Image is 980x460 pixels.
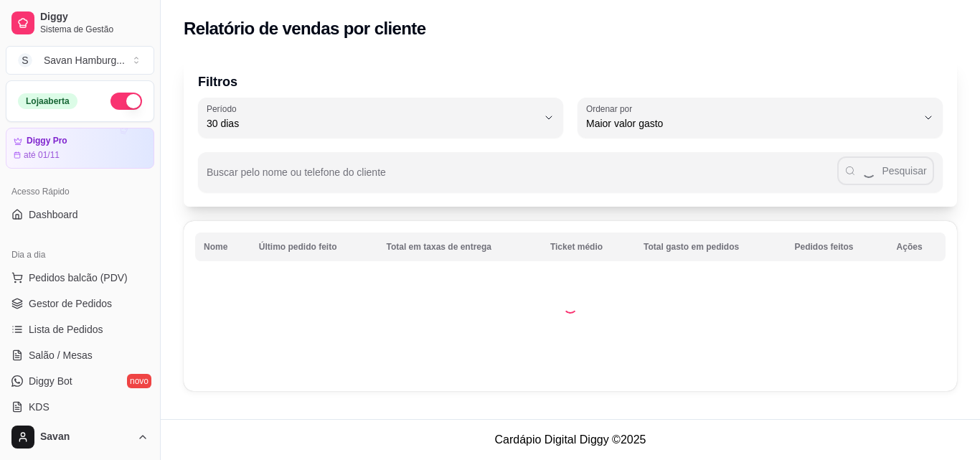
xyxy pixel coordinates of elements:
[6,46,154,75] button: Select a team
[184,17,426,40] h2: Relatório de vendas por cliente
[6,344,154,367] a: Salão / Mesas
[29,322,103,337] span: Lista de Pedidos
[578,98,943,138] button: Ordenar porMaior valor gasto
[207,171,837,185] input: Buscar pelo nome ou telefone do cliente
[6,318,154,341] a: Lista de Pedidos
[207,116,537,131] span: 30 dias
[29,400,50,414] span: KDS
[6,6,154,40] a: DiggySistema de Gestão
[198,72,943,92] p: Filtros
[24,149,60,161] article: até 01/11
[27,136,67,146] article: Diggy Pro
[586,103,637,115] label: Ordenar por
[29,207,78,222] span: Dashboard
[198,98,563,138] button: Período30 dias
[6,370,154,393] a: Diggy Botnovo
[6,180,154,203] div: Acesso Rápido
[18,93,77,109] div: Loja aberta
[6,243,154,266] div: Dia a dia
[40,11,149,24] span: Diggy
[40,24,149,35] span: Sistema de Gestão
[6,395,154,418] a: KDS
[6,420,154,454] button: Savan
[29,296,112,311] span: Gestor de Pedidos
[6,266,154,289] button: Pedidos balcão (PDV)
[40,431,131,443] span: Savan
[161,419,980,460] footer: Cardápio Digital Diggy © 2025
[44,53,125,67] div: Savan Hamburg ...
[29,374,72,388] span: Diggy Bot
[586,116,917,131] span: Maior valor gasto
[18,53,32,67] span: S
[6,292,154,315] a: Gestor de Pedidos
[6,128,154,169] a: Diggy Proaté 01/11
[29,348,93,362] span: Salão / Mesas
[6,203,154,226] a: Dashboard
[563,299,578,314] div: Loading
[207,103,241,115] label: Período
[110,93,142,110] button: Alterar Status
[29,271,128,285] span: Pedidos balcão (PDV)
